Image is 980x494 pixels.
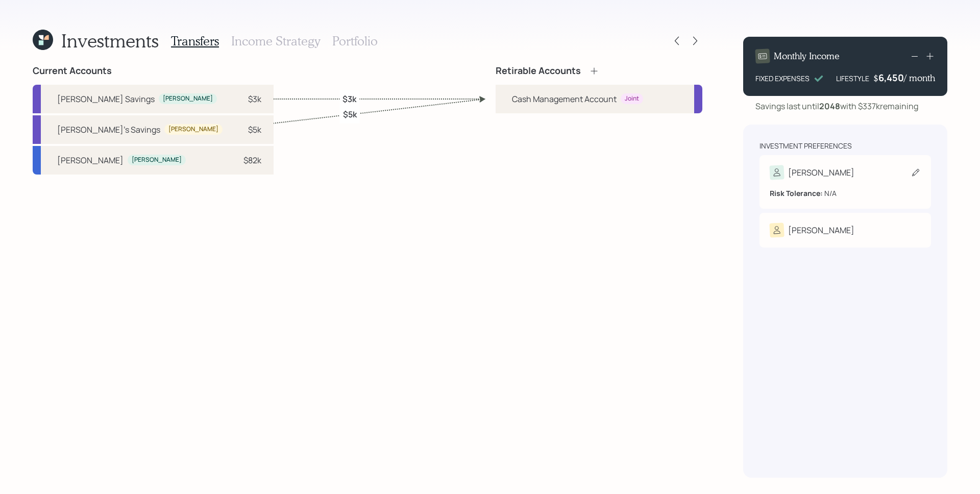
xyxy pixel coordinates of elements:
[57,93,155,105] div: [PERSON_NAME] Savings
[904,72,935,84] h4: / month
[248,93,261,105] div: $3k
[248,123,261,136] div: $5k
[836,73,869,84] div: LIFESTYLE
[132,156,182,164] div: [PERSON_NAME]
[57,154,124,166] div: [PERSON_NAME]
[342,93,356,104] label: $3k
[163,94,213,103] div: [PERSON_NAME]
[61,30,159,52] h1: Investments
[819,101,840,112] b: 2048
[57,123,160,136] div: [PERSON_NAME]'s Savings
[770,188,921,199] div: N/A
[788,224,854,236] div: [PERSON_NAME]
[171,34,219,48] h3: Transfers
[231,34,320,48] h3: Income Strategy
[512,93,617,105] div: Cash Management Account
[755,73,810,84] div: FIXED EXPENSES
[759,141,852,151] div: Investment Preferences
[774,51,840,62] h4: Monthly Income
[755,100,918,112] div: Savings last until with $337k remaining
[878,71,904,84] div: 6,450
[770,188,823,198] b: Risk Tolerance:
[168,125,218,134] div: [PERSON_NAME]
[33,65,112,77] h4: Current Accounts
[788,166,854,179] div: [PERSON_NAME]
[243,154,261,166] div: $82k
[625,94,639,103] div: Joint
[332,34,378,48] h3: Portfolio
[496,65,581,77] h4: Retirable Accounts
[873,72,878,84] h4: $
[343,109,357,120] label: $5k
